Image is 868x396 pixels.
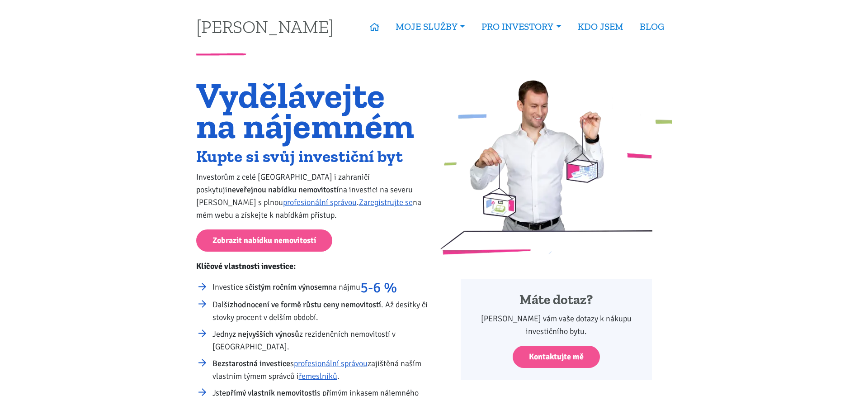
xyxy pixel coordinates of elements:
a: PRO INVESTORY [473,16,569,37]
a: profesionální správou [283,197,357,207]
strong: 5-6 % [360,279,397,296]
h4: Máte dotaz? [473,291,640,309]
a: Zobrazit nabídku nemovitostí [196,229,332,252]
a: [PERSON_NAME] [196,18,334,35]
a: řemeslníků [299,371,337,381]
a: BLOG [632,16,672,37]
a: Zaregistrujte se [359,197,413,207]
p: Investorům z celé [GEOGRAPHIC_DATA] i zahraničí poskytuji na investici na severu [PERSON_NAME] s ... [196,171,428,221]
strong: čistým ročním výnosem [249,282,328,292]
li: Další . Až desítky či stovky procent v delším období. [212,298,428,324]
a: Kontaktujte mě [513,346,600,368]
li: s zajištěná naším vlastním týmem správců i . [212,357,428,382]
h1: Vydělávejte na nájemném [196,80,428,141]
a: profesionální správou [294,358,368,368]
strong: Bezstarostná investice [212,358,290,368]
strong: neveřejnou nabídku nemovitostí [227,185,339,195]
li: Jedny z rezidenčních nemovitostí v [GEOGRAPHIC_DATA]. [212,328,428,353]
p: [PERSON_NAME] vám vaše dotazy k nákupu investičního bytu. [473,312,640,338]
li: Investice s na nájmu [212,281,428,294]
strong: z nejvyšších výnosů [232,329,299,339]
p: Klíčové vlastnosti investice: [196,260,428,272]
strong: zhodnocení ve formě růstu ceny nemovitostí [230,300,381,310]
h2: Kupte si svůj investiční byt [196,149,428,164]
a: KDO JSEM [570,16,632,37]
a: MOJE SLUŽBY [387,16,473,37]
